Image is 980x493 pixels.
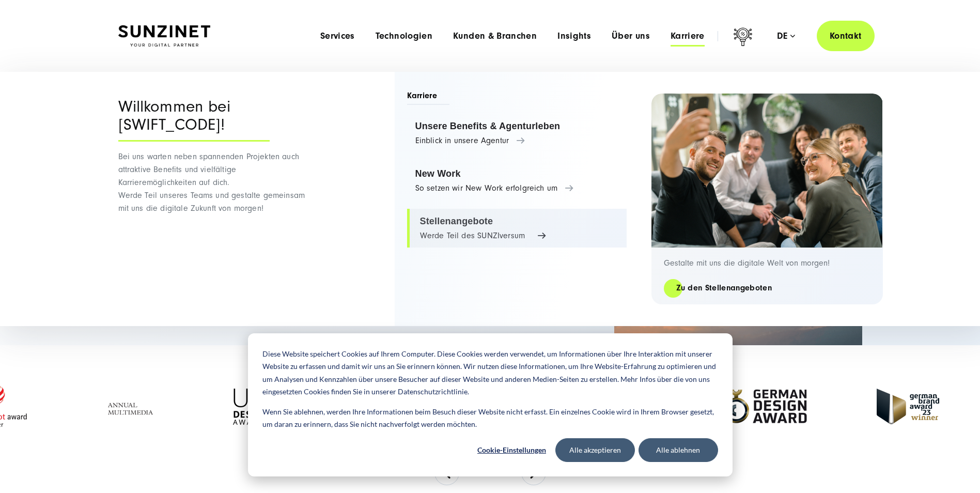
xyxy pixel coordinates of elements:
[262,406,718,431] p: Wenn Sie ablehnen, werden Ihre Informationen beim Besuch dieser Website nicht erfasst. Ein einzel...
[320,31,355,41] a: Services
[651,94,883,248] img: Digitalagentur und Internetagentur SUNZINET: 2 Frauen 3 Männer, die ein Selfie machen bei
[555,438,635,462] button: Alle akzeptieren
[407,114,627,153] a: Unsere Benefits & Agenturleben Einblick in unsere Agentur
[118,150,312,215] p: Bei uns warten neben spannenden Projekten auch attraktive Benefits und vielfältige Karrieremöglic...
[407,209,627,248] a: Stellenangebote Werde Teil des SUNZIversum
[612,31,650,41] a: Über uns
[407,90,450,105] span: Karriere
[262,348,718,398] p: Diese Website speichert Cookies auf Ihrem Computer. Diese Cookies werden verwendet, um Informatio...
[100,389,164,425] img: Full Service Digitalagentur - Annual Multimedia Awards
[118,25,210,47] img: SUNZINET Full Service Digital Agentur
[664,282,784,294] a: Zu den Stellenangeboten
[472,438,552,462] button: Cookie-Einstellungen
[118,98,270,142] div: Willkommen bei [SWIFT_CODE]!
[376,31,432,41] a: Technologien
[639,438,718,462] button: Alle ablehnen
[453,31,537,41] a: Kunden & Branchen
[664,258,870,268] p: Gestalte mit uns die digitale Welt von morgen!
[777,31,795,41] div: de
[557,31,591,41] a: Insights
[233,389,269,425] img: UX-Design-Awards - fullservice digital agentur SUNZINET
[877,389,939,424] img: German Brand Award 2023 Winner - fullservice digital agentur SUNZINET
[722,389,807,424] img: German-Design-Award - fullservice digital agentur SUNZINET
[248,333,733,476] div: Cookie banner
[407,161,627,201] a: New Work So setzen wir New Work erfolgreich um
[817,21,875,51] a: Kontakt
[671,31,705,41] a: Karriere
